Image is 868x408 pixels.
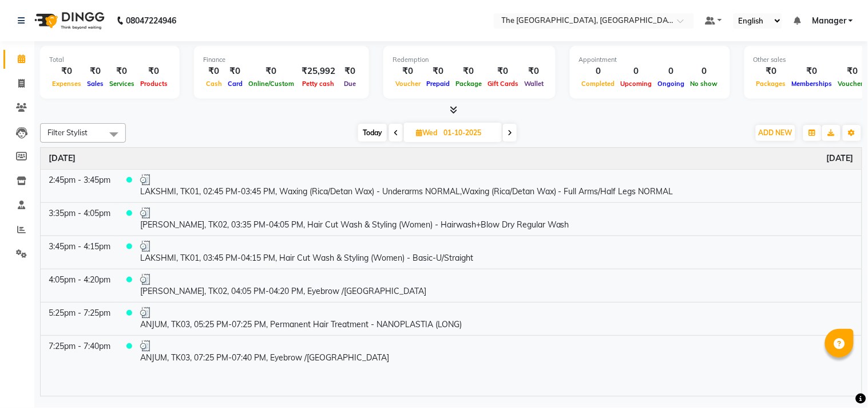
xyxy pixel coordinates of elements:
button: ADD NEW [756,125,795,141]
span: Upcoming [618,80,655,88]
span: Today [358,124,387,142]
a: October 1, 2025 [49,152,76,164]
b: 08047224946 [126,5,176,37]
td: 3:45pm - 4:15pm [41,236,118,269]
div: ₹0 [84,65,106,78]
div: ₹0 [340,65,360,78]
td: LAKSHMI, TK01, 03:45 PM-04:15 PM, Hair Cut Wash & Styling (Women) - Basic-U/Straight [132,236,862,269]
div: ₹0 [485,65,521,78]
span: Products [137,80,171,88]
span: Manager [812,15,846,27]
span: Packages [754,80,789,88]
td: 7:25pm - 7:40pm [41,335,118,368]
span: Prepaid [423,80,453,88]
span: Online/Custom [245,80,297,88]
div: ₹0 [106,65,137,78]
div: Finance [203,55,360,65]
div: ₹0 [393,65,423,78]
div: 0 [688,65,721,78]
div: Redemption [393,55,546,65]
td: ANJUM, TK03, 07:25 PM-07:40 PM, Eyebrow /[GEOGRAPHIC_DATA] [132,335,862,368]
span: Services [106,80,137,88]
td: [PERSON_NAME], TK02, 03:35 PM-04:05 PM, Hair Cut Wash & Styling (Women) - Hairwash+Blow Dry Regul... [132,202,862,236]
span: Due [341,80,359,88]
span: Wallet [521,80,546,88]
td: 2:45pm - 3:45pm [41,169,118,202]
span: No show [688,80,721,88]
span: Ongoing [655,80,688,88]
div: ₹0 [754,65,789,78]
span: Wed [413,128,440,137]
div: ₹0 [423,65,453,78]
td: [PERSON_NAME], TK02, 04:05 PM-04:20 PM, Eyebrow /[GEOGRAPHIC_DATA] [132,269,862,302]
div: ₹0 [453,65,485,78]
span: ADD NEW [759,128,792,137]
div: ₹0 [245,65,297,78]
span: Sales [84,80,106,88]
span: Cash [203,80,225,88]
img: logo [29,5,108,37]
div: 0 [618,65,655,78]
th: October 1, 2025 [41,148,862,170]
span: Package [453,80,485,88]
div: 0 [579,65,618,78]
span: Voucher [393,80,423,88]
div: ₹0 [203,65,225,78]
td: LAKSHMI, TK01, 02:45 PM-03:45 PM, Waxing (Rica/Detan Wax) - Underarms NORMAL,Waxing (Rica/Detan W... [132,169,862,202]
span: Petty cash [300,80,338,88]
span: Completed [579,80,618,88]
td: ANJUM, TK03, 05:25 PM-07:25 PM, Permanent Hair Treatment - NANOPLASTIA (LONG) [132,302,862,335]
div: ₹25,992 [297,65,340,78]
td: 5:25pm - 7:25pm [41,302,118,335]
input: 2025-10-01 [440,124,497,142]
div: Total [49,55,171,65]
div: ₹0 [521,65,546,78]
span: Card [225,80,245,88]
span: Gift Cards [485,80,521,88]
div: ₹0 [49,65,84,78]
span: Memberships [789,80,835,88]
a: October 1, 2025 [827,152,854,164]
span: Expenses [49,80,84,88]
div: ₹0 [789,65,835,78]
div: Appointment [579,55,721,65]
span: Filter Stylist [47,128,88,137]
td: 3:35pm - 4:05pm [41,202,118,236]
div: 0 [655,65,688,78]
div: ₹0 [225,65,245,78]
div: ₹0 [137,65,171,78]
td: 4:05pm - 4:20pm [41,269,118,302]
